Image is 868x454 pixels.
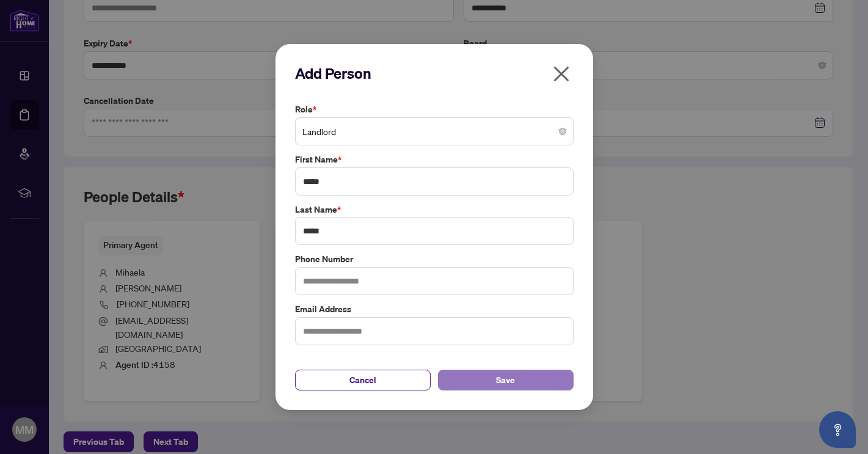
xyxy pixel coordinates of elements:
[295,252,574,266] label: Phone Number
[295,153,574,166] label: First Name
[349,370,376,390] span: Cancel
[438,370,574,390] button: Save
[295,64,574,83] h2: Add Person
[302,120,566,143] span: Landlord
[552,64,571,84] span: close
[295,103,574,116] label: Role
[295,203,574,216] label: Last Name
[295,370,431,390] button: Cancel
[496,370,515,390] span: Save
[559,128,566,135] span: close-circle
[819,411,856,448] button: Open asap
[295,302,574,316] label: Email Address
